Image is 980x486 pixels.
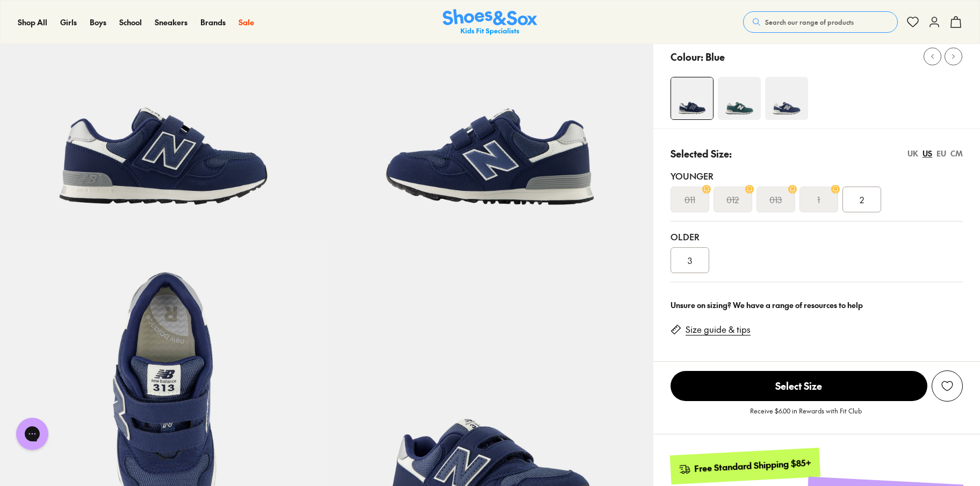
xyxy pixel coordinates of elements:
span: Boys [90,17,106,27]
img: 4-498972_1 [671,77,713,119]
p: Selected Size: [671,146,732,161]
button: Select Size [671,370,927,402]
s: 011 [684,193,695,206]
button: Add to Wishlist [932,370,963,402]
p: Colour: [671,49,703,64]
span: Search our range of products [765,17,854,27]
div: UK [907,148,918,159]
a: Free Standard Shipping $85+ [670,448,820,484]
img: 4-551107_1 [718,77,761,120]
p: Blue [705,49,725,64]
a: Sneakers [155,17,188,28]
img: 4-551739_1 [765,77,808,120]
a: Shop All [18,17,47,28]
span: 2 [860,193,864,206]
div: US [923,148,932,159]
img: SNS_Logo_Responsive.svg [443,9,537,35]
span: Girls [60,17,77,27]
span: Shop All [18,17,47,27]
a: Sale [239,17,254,28]
s: 013 [769,193,782,206]
a: School [119,17,142,28]
a: Girls [60,17,77,28]
div: Younger [671,169,963,182]
a: Brands [200,17,226,28]
a: Shoes & Sox [443,9,537,35]
div: Free Standard Shipping $85+ [694,456,812,474]
p: Receive $6.00 in Rewards with Fit Club [750,406,862,425]
s: 1 [817,193,820,206]
s: 012 [726,193,739,206]
span: School [119,17,142,27]
a: Boys [90,17,106,28]
a: Size guide & tips [686,324,751,335]
span: Brands [200,17,226,27]
span: Select Size [671,371,927,401]
div: Older [671,230,963,243]
button: Search our range of products [743,11,898,33]
div: Unsure on sizing? We have a range of resources to help [671,299,963,311]
span: Sneakers [155,17,188,27]
div: EU [936,148,946,159]
span: 3 [688,254,692,267]
span: Sale [239,17,254,27]
iframe: Gorgias live chat messenger [11,414,54,454]
div: CM [950,148,963,159]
